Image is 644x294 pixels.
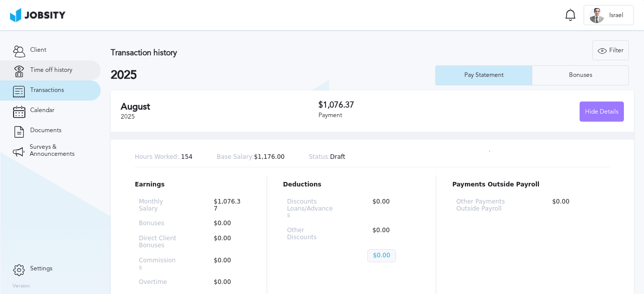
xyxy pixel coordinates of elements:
span: Settings [30,265,52,272]
div: Pay Statement [459,72,509,79]
button: IIsrael [584,5,634,25]
img: ab4bad089aa723f57921c736e9817d99.png [10,8,65,22]
h3: Transaction history [111,48,393,57]
p: Draft [309,154,346,161]
p: $0.00 [209,220,247,227]
p: Other Payments Outside Payroll [456,199,515,213]
p: Direct Client Bonuses [139,235,177,249]
p: $0.00 [367,249,395,262]
p: Commissions [139,257,177,271]
span: Documents [30,127,61,134]
p: Deductions [283,181,420,188]
label: Version: [13,283,31,289]
span: Israel [604,12,628,19]
p: Earnings [135,181,251,188]
p: Discounts Loans/Advances [287,199,336,219]
p: Bonuses [139,220,177,227]
button: Filter [592,40,629,60]
button: Pay Statement [435,65,532,85]
p: $0.00 [547,199,606,213]
div: Hide Details [580,102,623,122]
span: Transactions [30,87,64,94]
button: Hide Details [580,102,624,122]
span: Hours Worked: [135,153,179,160]
p: 154 [135,154,193,161]
p: $1,176.00 [217,154,285,161]
h2: August [121,102,318,112]
span: Status: [309,153,330,160]
span: 2025 [121,113,135,120]
div: Payment [318,112,471,119]
span: Calendar [30,107,54,114]
h3: $1,076.37 [318,101,471,110]
p: $1,076.37 [209,199,247,213]
p: $0.00 [209,257,247,271]
span: Base Salary: [217,153,254,160]
p: Monthly Salary [139,199,177,213]
div: I [589,8,604,23]
p: $0.00 [209,279,247,286]
p: Overtime [139,279,177,286]
div: Bonuses [564,72,597,79]
p: Payments Outside Payroll [452,181,610,188]
span: Client [30,47,46,54]
h2: 2025 [111,68,435,82]
p: $0.00 [367,227,416,241]
p: Other Discounts [287,227,336,241]
button: Bonuses [532,65,629,85]
div: Filter [593,41,628,61]
p: $0.00 [367,199,416,219]
span: Surveys & Announcements [30,144,88,158]
p: $0.00 [209,235,247,249]
span: Time off history [30,67,72,74]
